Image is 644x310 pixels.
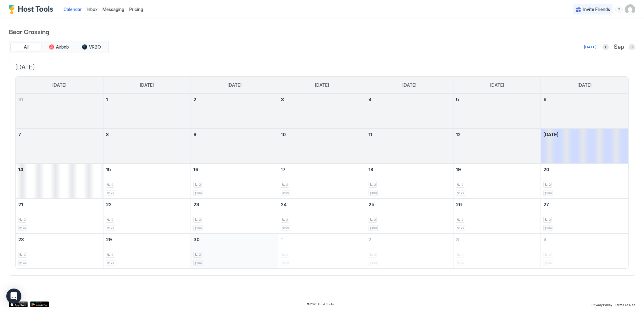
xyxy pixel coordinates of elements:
td: September 21, 2025 [16,199,103,234]
span: Messaging [103,7,124,12]
td: September 23, 2025 [191,199,278,234]
a: October 4, 2025 [541,234,628,245]
a: September 22, 2025 [103,199,191,210]
span: 3 [456,237,459,242]
td: September 13, 2025 [541,129,628,164]
span: $199 [19,261,26,265]
td: September 8, 2025 [103,129,191,164]
span: $199 [107,261,114,265]
span: 8 [106,132,109,137]
span: © 2025 Host Tools [307,302,334,306]
div: Host Tools Logo [9,5,56,14]
td: September 11, 2025 [366,129,453,164]
td: September 10, 2025 [278,129,366,164]
a: September 7, 2025 [16,129,103,140]
a: September 16, 2025 [191,164,278,175]
span: 22 [106,202,112,207]
td: September 20, 2025 [541,164,628,199]
span: 15 [106,167,111,172]
a: September 17, 2025 [278,164,365,175]
a: September 20, 2025 [541,164,628,175]
span: $199 [107,191,114,195]
span: 2 [199,183,201,187]
a: September 8, 2025 [103,129,191,140]
a: September 21, 2025 [16,199,103,210]
a: September 26, 2025 [453,199,541,210]
a: October 1, 2025 [278,234,365,245]
td: September 28, 2025 [16,234,103,269]
a: Google Play Store [30,301,49,307]
span: 2 [369,237,371,242]
div: [DATE] [584,44,597,50]
span: 27 [543,202,549,207]
span: All [24,44,29,50]
span: 9 [193,132,197,137]
div: Open Intercom Messenger [6,289,21,304]
span: 4 [369,97,372,102]
span: 31 [18,97,23,102]
a: September 5, 2025 [453,94,541,105]
a: September 24, 2025 [278,199,365,210]
span: $199 [282,226,289,230]
span: 26 [456,202,462,207]
a: Privacy Policy [591,301,612,307]
button: Airbnb [43,43,75,51]
span: $199 [194,226,202,230]
a: September 25, 2025 [366,199,453,210]
span: 12 [456,132,461,137]
td: September 18, 2025 [366,164,453,199]
span: [DATE] [578,82,591,88]
span: VRBO [89,44,101,50]
button: All [10,43,42,51]
td: September 17, 2025 [278,164,366,199]
a: August 31, 2025 [16,94,103,105]
td: September 9, 2025 [191,129,278,164]
span: 2 [549,183,551,187]
span: Airbnb [56,44,69,50]
td: September 25, 2025 [366,199,453,234]
span: 11 [369,132,372,137]
span: 16 [193,167,198,172]
a: Friday [484,77,510,94]
span: 2 [286,218,288,222]
a: Messaging [103,6,124,13]
a: September 10, 2025 [278,129,365,140]
a: Calendar [64,6,82,13]
td: September 1, 2025 [103,94,191,129]
a: App Store [9,301,28,307]
span: Calendar [64,7,82,12]
a: September 12, 2025 [453,129,541,140]
span: 6 [543,97,547,102]
td: September 30, 2025 [191,234,278,269]
span: 3 [281,97,284,102]
td: September 22, 2025 [103,199,191,234]
span: $199 [369,226,377,230]
button: Previous month [602,44,609,50]
span: 2 [24,218,25,222]
span: [DATE] [543,132,558,137]
td: September 7, 2025 [16,129,103,164]
span: 2 [111,183,113,187]
span: 2 [199,218,201,222]
span: 14 [18,167,23,172]
span: 2 [374,183,376,187]
td: October 3, 2025 [453,234,541,269]
td: September 4, 2025 [366,94,453,129]
button: VRBO [76,43,107,51]
span: 2 [199,253,201,257]
a: September 11, 2025 [366,129,453,140]
a: September 19, 2025 [453,164,541,175]
a: Sunday [46,77,73,94]
span: 18 [369,167,373,172]
a: September 3, 2025 [278,94,365,105]
a: September 9, 2025 [191,129,278,140]
span: $199 [107,226,114,230]
span: Bear Crossing [9,26,635,36]
td: September 14, 2025 [16,164,103,199]
span: $199 [544,191,552,195]
td: October 4, 2025 [541,234,628,269]
span: Sep [614,44,624,51]
span: 10 [281,132,286,137]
